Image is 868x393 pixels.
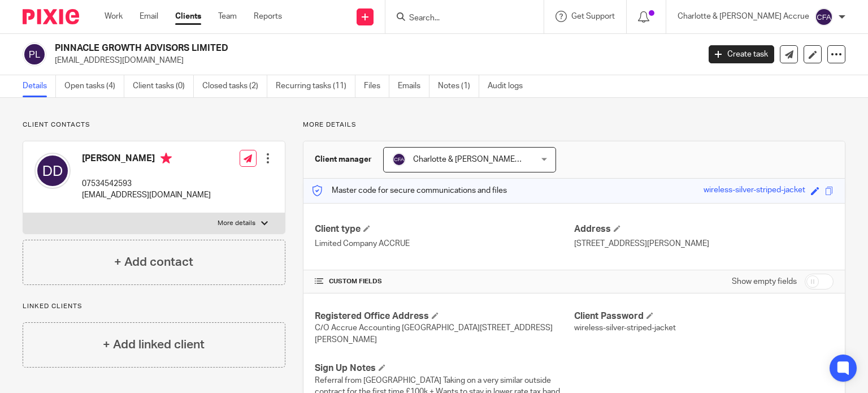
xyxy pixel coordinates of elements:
[315,362,574,374] h4: Sign Up Notes
[23,42,46,66] img: svg%3E
[303,120,845,129] p: More details
[571,12,615,20] span: Get Support
[408,14,510,24] input: Search
[103,336,205,353] h4: + Add linked client
[175,11,201,22] a: Clients
[312,185,507,196] p: Master code for secure communications and files
[704,184,805,197] div: wireless-silver-striped-jacket
[55,42,565,54] h2: PINNACLE GROWTH ADVISORS LIMITED
[678,11,809,22] p: Charlotte & [PERSON_NAME] Accrue
[202,75,267,97] a: Closed tasks (2)
[23,9,79,24] img: Pixie
[315,310,574,322] h4: Registered Office Address
[488,75,531,97] a: Audit logs
[815,8,833,26] img: svg%3E
[709,45,774,63] a: Create task
[315,238,574,249] p: Limited Company ACCRUE
[315,154,372,165] h3: Client manager
[218,219,255,228] p: More details
[364,75,389,97] a: Files
[276,75,355,97] a: Recurring tasks (11)
[23,120,285,129] p: Client contacts
[133,75,194,97] a: Client tasks (0)
[82,189,211,201] p: [EMAIL_ADDRESS][DOMAIN_NAME]
[574,223,834,235] h4: Address
[114,253,193,271] h4: + Add contact
[254,11,282,22] a: Reports
[160,153,172,164] i: Primary
[23,75,56,97] a: Details
[140,11,158,22] a: Email
[413,156,545,163] span: Charlotte & [PERSON_NAME] Accrue
[64,75,124,97] a: Open tasks (4)
[218,11,237,22] a: Team
[315,277,574,286] h4: CUSTOM FIELDS
[315,324,553,343] span: C/O Accrue Accounting [GEOGRAPHIC_DATA][STREET_ADDRESS][PERSON_NAME]
[105,11,123,22] a: Work
[315,223,574,235] h4: Client type
[438,75,479,97] a: Notes (1)
[732,276,797,287] label: Show empty fields
[574,310,834,322] h4: Client Password
[23,302,285,311] p: Linked clients
[82,153,211,167] h4: [PERSON_NAME]
[392,153,406,166] img: svg%3E
[34,153,71,189] img: svg%3E
[574,324,676,332] span: wireless-silver-striped-jacket
[574,238,834,249] p: [STREET_ADDRESS][PERSON_NAME]
[82,178,211,189] p: 07534542593
[55,55,692,66] p: [EMAIL_ADDRESS][DOMAIN_NAME]
[398,75,429,97] a: Emails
